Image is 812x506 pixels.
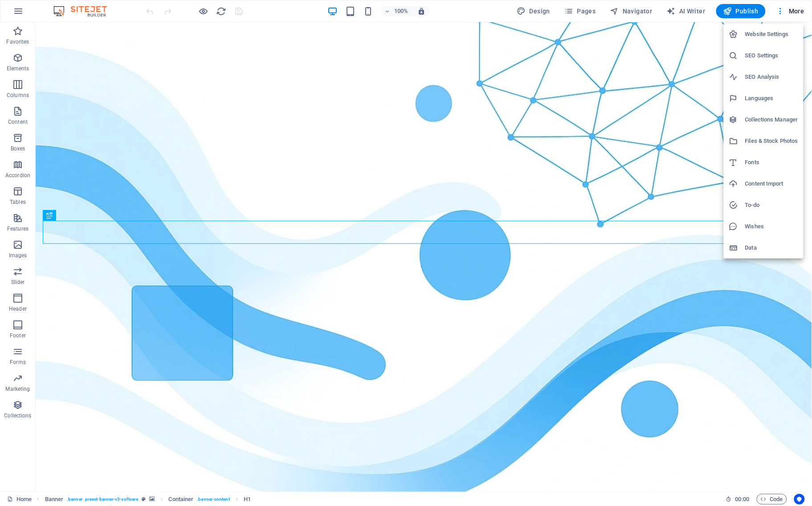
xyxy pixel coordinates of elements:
[745,221,798,232] h6: Wishes
[745,50,798,61] h6: SEO Settings
[745,29,798,40] h6: Website Settings
[745,178,798,189] h6: Content Import
[745,93,798,104] h6: Languages
[745,157,798,168] h6: Fonts
[745,136,798,146] h6: Files & Stock Photos
[745,200,798,210] h6: To-do
[745,243,798,253] h6: Data
[745,72,798,82] h6: SEO Analysis
[745,114,798,125] h6: Collections Manager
